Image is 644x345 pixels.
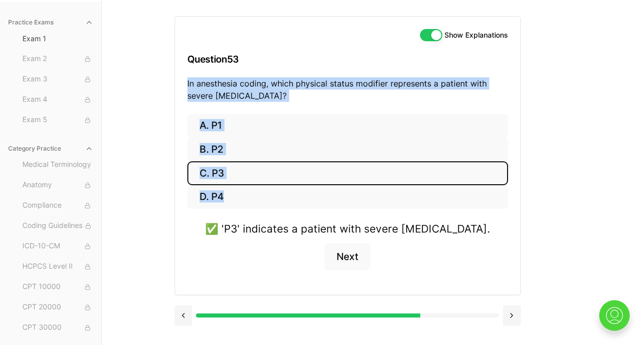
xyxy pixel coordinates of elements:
span: Medical Terminology [22,159,93,170]
span: CPT 10000 [22,281,93,293]
button: Coding Guidelines [18,218,97,234]
div: ✅ 'P3' indicates a patient with severe [MEDICAL_DATA]. [205,221,490,237]
button: Exam 4 [18,92,97,108]
button: Medical Terminology [18,157,97,173]
iframe: portal-trigger [591,295,644,345]
button: CPT 30000 [18,320,97,336]
span: CPT 20000 [22,302,93,313]
button: A. P1 [187,114,508,138]
span: HCPCS Level II [22,261,93,272]
button: B. P2 [187,138,508,162]
span: Exam 1 [22,34,93,44]
button: Category Practice [4,140,97,157]
button: CPT 20000 [18,299,97,315]
span: CPT 30000 [22,322,93,333]
button: Exam 3 [18,71,97,88]
h3: Question 53 [187,44,508,74]
span: Exam 5 [22,114,93,126]
button: C. P3 [187,161,508,185]
span: Exam 3 [22,74,93,85]
button: Next [324,243,371,271]
button: HCPCS Level II [18,258,97,275]
span: Compliance [22,200,93,211]
button: Exam 5 [18,112,97,128]
button: D. P4 [187,185,508,209]
p: In anesthesia coding, which physical status modifier represents a patient with severe [MEDICAL_DA... [187,77,508,102]
button: Anatomy [18,177,97,193]
span: Anatomy [22,180,93,191]
span: Exam 2 [22,53,93,65]
button: ICD-10-CM [18,238,97,254]
button: Exam 1 [18,31,97,47]
button: Exam 2 [18,51,97,67]
button: Compliance [18,197,97,214]
span: ICD-10-CM [22,241,93,252]
label: Show Explanations [444,32,508,39]
button: Practice Exams [4,14,97,31]
span: Exam 4 [22,94,93,105]
span: Coding Guidelines [22,220,93,232]
button: CPT 10000 [18,279,97,295]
